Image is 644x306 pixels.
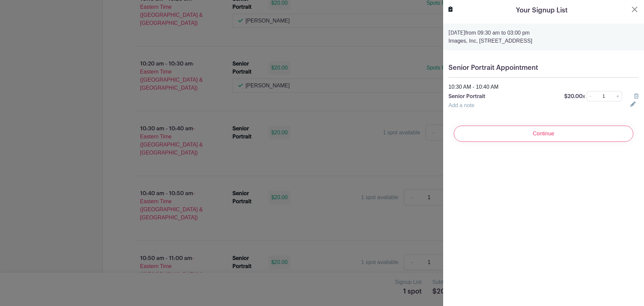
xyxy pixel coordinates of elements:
h5: Your Signup List [516,5,568,15]
a: - [587,91,594,101]
p: Senior Portrait [448,92,556,100]
p: $20.00 [564,92,585,100]
input: Continue [454,126,633,142]
p: Images, Inc, [STREET_ADDRESS] [448,37,639,45]
button: Close [631,5,639,13]
p: from 09:30 am to 03:00 pm [448,29,639,37]
h5: Senior Portrait Appointment [448,64,639,72]
a: Add a note [448,102,474,108]
div: 10:30 AM - 10:40 AM [444,83,643,91]
strong: [DATE] [448,30,465,36]
a: + [614,91,622,101]
span: x [583,93,585,99]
